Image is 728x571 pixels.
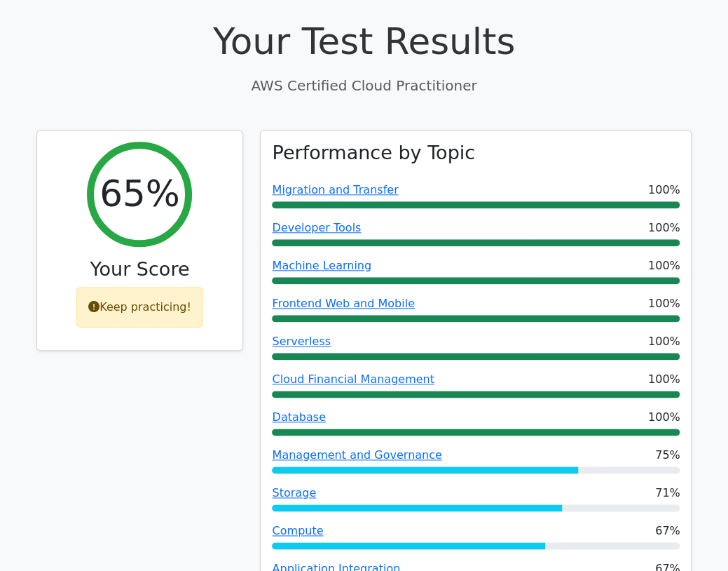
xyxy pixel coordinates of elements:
span: 100% [648,371,680,388]
span: 71% [655,485,680,502]
span: 75% [655,447,680,464]
a: Storage [272,486,316,499]
span: 100% [648,182,680,199]
h1: Your Test Results [36,20,692,64]
p: AWS Certified Cloud Practitioner [36,75,692,96]
span: 100% [648,333,680,350]
a: Serverless [272,335,330,348]
span: 67% [655,523,680,539]
a: Frontend Web and Mobile [272,297,414,310]
a: Developer Tools [272,221,361,234]
span: 100% [648,295,680,312]
h3: Your Score [48,258,232,281]
div: Keep practicing! [76,287,203,328]
span: 100% [648,220,680,236]
a: Cloud Financial Management [272,372,434,386]
span: 100% [648,409,680,426]
h3: Performance by Topic [272,142,474,164]
a: Migration and Transfer [272,183,398,196]
a: Compute [272,524,323,537]
a: Management and Governance [272,448,441,462]
a: Database [272,410,325,424]
h2: 65% [99,173,180,216]
span: 100% [648,257,680,274]
a: Machine Learning [272,259,371,272]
